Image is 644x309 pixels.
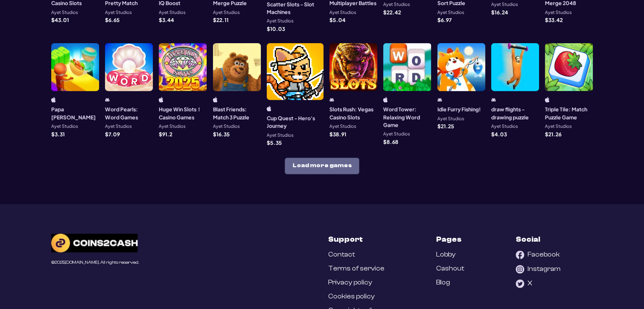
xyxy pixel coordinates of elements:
p: $ 21.25 [437,124,454,129]
p: $ 8.68 [383,139,398,144]
p: Ayet Studios [105,10,132,15]
a: Privacy policy [328,279,372,287]
h3: Huge Win Slots！Casino Games [159,105,207,121]
p: Ayet Studios [437,10,464,15]
img: Instagram [516,265,524,273]
h3: Blast Friends: Match 3 Puzzle [213,105,261,121]
p: Ayet Studios [491,2,518,7]
p: $ 91.2 [159,132,172,137]
p: $ 3.31 [51,132,65,137]
button: Load more games [285,157,359,174]
p: Ayet Studios [213,124,240,129]
p: Ayet Studios [159,124,185,129]
h3: Word Tower: Relaxing Word Game [383,105,431,129]
p: $ 7.09 [105,132,120,137]
p: $ 4.03 [491,132,507,137]
p: $ 3.44 [159,17,174,22]
p: $ 43.01 [51,17,69,22]
p: Ayet Studios [491,124,518,129]
p: $ 5.04 [329,17,345,22]
img: ios [159,97,163,102]
p: Ayet Studios [51,124,78,129]
p: Ayet Studios [383,2,410,7]
h3: Slots Rush: Vegas Casino Slots [329,105,377,121]
img: android [491,97,496,102]
a: Instagram [516,265,561,273]
p: Ayet Studios [105,124,132,129]
a: Blog [436,279,450,287]
p: Ayet Studios [545,124,572,129]
img: X [516,279,524,288]
h3: Triple Tile: Match Puzzle Game [545,105,593,121]
h3: Papa [PERSON_NAME] [51,105,99,121]
p: Ayet Studios [267,19,293,23]
p: Ayet Studios [383,132,410,136]
h3: Pages [436,234,462,245]
div: © 2025 [DOMAIN_NAME]. All rights reserved. [51,260,139,265]
a: Terms of service [328,265,384,273]
img: ios [213,97,218,102]
p: Ayet Studios [329,124,356,129]
h3: Social [516,234,540,245]
img: Facebook [516,251,524,259]
h3: draw flights - drawing puzzle [491,105,539,121]
p: $ 5.35 [267,140,282,145]
p: $ 16.35 [213,132,230,137]
img: android [437,97,442,102]
img: ios [267,106,271,111]
a: Facebook [516,251,560,259]
img: ios [545,97,550,102]
p: $ 22.11 [213,17,229,22]
p: Ayet Studios [213,10,240,15]
img: android [105,97,110,102]
p: $ 22.42 [383,10,401,15]
p: $ 6.65 [105,17,120,22]
p: $ 38.91 [329,132,346,137]
p: $ 33.42 [545,17,563,22]
a: Contact [328,251,355,259]
p: Ayet Studios [329,10,356,15]
p: $ 16.24 [491,10,508,15]
a: Cookies policy [328,292,375,301]
h3: Cup Quest - Hero's Journey [267,114,323,130]
h3: Scatter Slots - Slot Machines [267,0,323,16]
p: $ 10.03 [267,26,285,31]
img: ios [51,97,56,102]
img: C2C Logo [51,234,138,252]
p: Ayet Studios [437,116,464,121]
p: $ 21.26 [545,132,561,137]
p: Ayet Studios [159,10,185,15]
h3: Word Pearls: Word Games [105,105,153,121]
p: $ 6.97 [437,17,452,22]
img: ios [383,97,388,102]
h3: Idle Furry Fishing! [437,105,481,113]
a: X [516,279,532,288]
p: Ayet Studios [267,133,293,138]
a: Lobby [436,251,456,259]
p: Ayet Studios [51,10,78,15]
img: android [329,97,334,102]
h3: Support [328,234,363,245]
p: Ayet Studios [545,10,572,15]
a: Cashout [436,265,464,273]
